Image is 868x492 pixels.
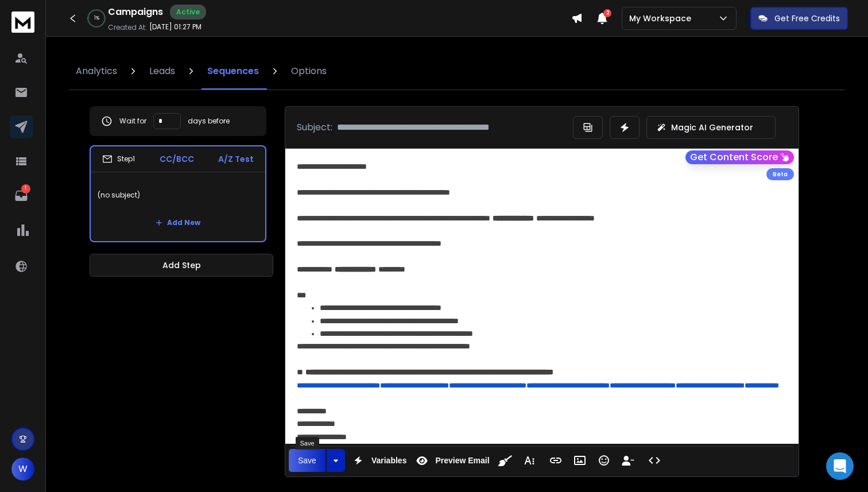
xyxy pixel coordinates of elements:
p: Sequences [207,64,259,78]
p: Wait for [119,117,146,126]
p: 1 % [94,15,99,22]
h1: Campaigns [108,5,163,19]
p: [DATE] 01:27 PM [149,22,201,32]
button: Clean HTML [494,449,516,472]
span: Variables [369,456,409,466]
div: Beta [766,168,794,180]
p: (no subject) [98,179,258,211]
button: Variables [347,449,409,472]
button: Get Content Score [685,150,794,164]
a: 1 [10,184,33,207]
p: Options [291,64,327,78]
a: Leads [142,53,182,90]
button: W [11,458,34,481]
button: Insert Link (⌘K) [545,449,567,472]
a: Options [284,53,334,90]
button: More Text [518,449,540,472]
p: Get Free Credits [774,13,840,24]
span: 2 [603,9,611,17]
p: Subject: [297,121,332,134]
div: Step 1 [102,154,135,164]
button: Insert Image (⌘P) [569,449,591,472]
p: Created At: [108,23,147,32]
div: Save [296,437,319,450]
p: days before [188,117,230,126]
div: Open Intercom Messenger [826,452,854,480]
p: Leads [149,64,175,78]
a: Analytics [69,53,124,90]
span: Preview Email [433,456,491,466]
li: Step1CC/BCCA/Z Test(no subject)Add New [90,145,266,242]
button: Magic AI Generator [646,116,776,139]
button: Add New [146,211,210,234]
div: Active [170,5,206,20]
p: Magic AI Generator [671,122,753,133]
button: Add Step [90,254,273,277]
button: Code View [644,449,665,472]
button: Get Free Credits [750,7,848,30]
a: Sequences [200,53,266,90]
img: logo [11,11,34,33]
p: 1 [21,184,30,193]
p: CC/BCC [160,153,194,165]
button: Preview Email [411,449,491,472]
p: My Workspace [629,13,696,24]
button: Save [289,449,325,472]
button: Emoticons [593,449,615,472]
p: Analytics [76,64,117,78]
p: A/Z Test [218,153,254,165]
button: Insert Unsubscribe Link [617,449,639,472]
